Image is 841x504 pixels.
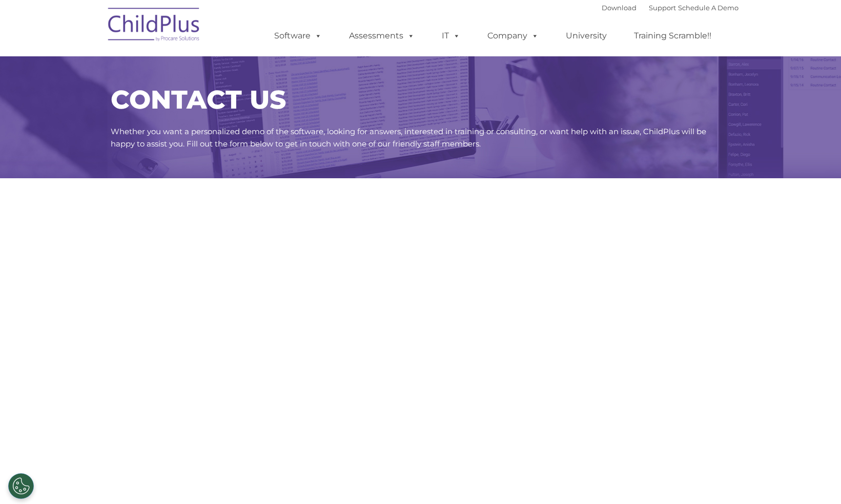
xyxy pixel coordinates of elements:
span: CONTACT US [111,84,286,115]
a: Support [649,4,676,12]
span: Whether you want a personalized demo of the software, looking for answers, interested in training... [111,127,706,149]
img: ChildPlus by Procare Solutions [103,1,206,52]
a: Download [602,4,637,12]
a: Training Scramble!! [624,26,722,46]
a: Assessments [339,26,425,46]
a: Software [264,26,332,46]
a: University [556,26,617,46]
a: Schedule A Demo [678,4,739,12]
font: | [602,4,739,12]
button: Cookies Settings [8,473,34,499]
a: Company [477,26,549,46]
a: IT [432,26,470,46]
